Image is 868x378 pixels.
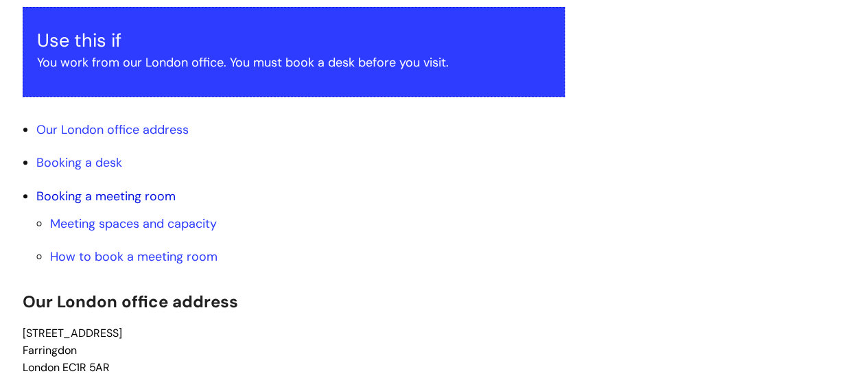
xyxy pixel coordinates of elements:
a: Booking a desk [36,154,122,171]
a: How to book a meeting room [50,248,218,265]
h3: Use this if [37,29,550,51]
p: You work from our London office. You must book a desk before you visit. [37,51,550,73]
a: Booking a meeting room [36,188,176,204]
a: Meeting spaces and capacity [50,215,217,232]
a: Our London office address [36,121,189,138]
span: [STREET_ADDRESS] Farringdon London EC1R 5AR [23,326,122,375]
span: Our London office address [23,291,238,312]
